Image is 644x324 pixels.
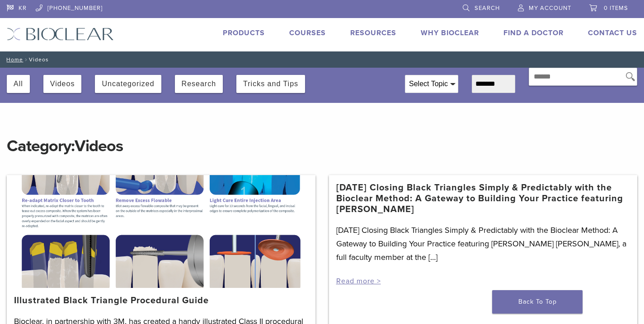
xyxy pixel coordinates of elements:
[182,75,216,93] button: Research
[336,223,630,264] p: [DATE] Closing Black Triangles Simply & Predictably with the Bioclear Method: A Gateway to Buildi...
[492,290,583,314] a: Back To Top
[75,136,123,156] span: Videos
[4,56,23,63] a: Home
[7,28,114,41] img: Bioclear
[14,75,23,93] button: All
[421,28,479,37] a: Why Bioclear
[14,295,209,306] a: Illustrated Black Triangle Procedural Guide
[604,5,628,12] span: 0 items
[50,75,75,93] button: Videos
[503,28,564,37] a: Find A Doctor
[405,75,458,93] div: Select Topic
[336,182,630,215] a: [DATE] Closing Black Triangles Simply & Predictably with the Bioclear Method: A Gateway to Buildi...
[7,117,637,157] h1: Category:
[223,28,265,37] a: Products
[336,277,381,286] a: Read more >
[350,28,396,37] a: Resources
[289,28,326,37] a: Courses
[23,57,29,62] span: /
[588,28,637,37] a: Contact Us
[102,75,154,93] button: Uncategorized
[475,5,500,12] span: Search
[529,5,571,12] span: My Account
[243,75,298,93] button: Tricks and Tips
